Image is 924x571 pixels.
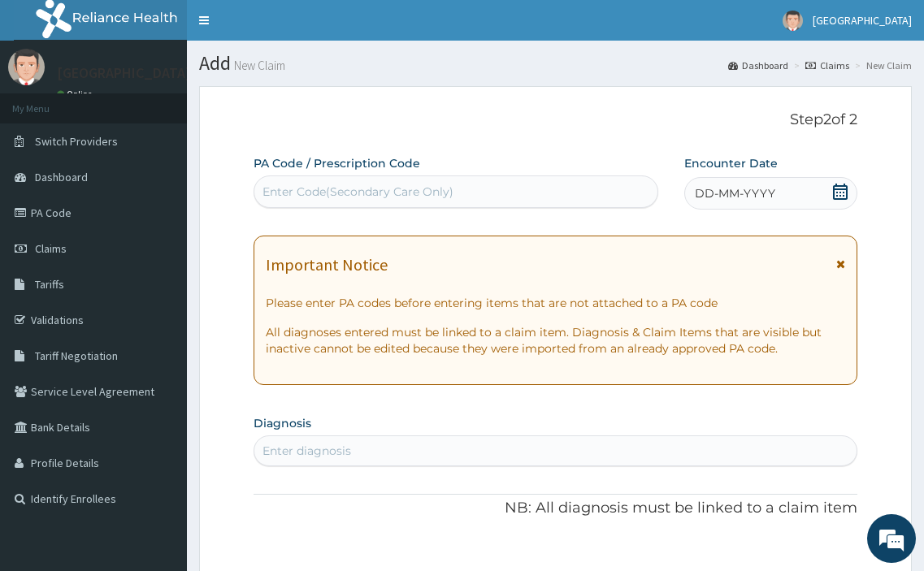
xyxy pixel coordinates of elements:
h1: Important Notice [266,256,388,274]
label: PA Code / Prescription Code [254,155,420,171]
a: Claims [805,58,849,72]
span: Tariff Negotiation [35,348,118,363]
img: User Image [783,11,803,31]
p: Step 2 of 2 [254,111,858,129]
span: Dashboard [35,170,88,184]
li: New Claim [851,58,912,72]
span: DD-MM-YYYY [695,185,775,201]
span: Claims [35,241,67,256]
label: Diagnosis [254,415,311,431]
small: New Claim [231,59,285,71]
span: Switch Providers [35,134,118,149]
img: User Image [8,49,45,85]
span: [GEOGRAPHIC_DATA] [813,13,912,28]
h1: Add [199,53,912,74]
label: Encounter Date [684,155,778,171]
a: Dashboard [728,58,788,72]
p: Please enter PA codes before entering items that are not attached to a PA code [266,295,846,311]
a: Online [57,89,96,100]
p: NB: All diagnosis must be linked to a claim item [254,498,858,519]
span: Tariffs [35,277,64,292]
div: Enter Code(Secondary Care Only) [262,184,453,200]
p: All diagnoses entered must be linked to a claim item. Diagnosis & Claim Items that are visible bu... [266,324,846,357]
div: Enter diagnosis [262,443,351,459]
p: [GEOGRAPHIC_DATA] [57,66,191,80]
